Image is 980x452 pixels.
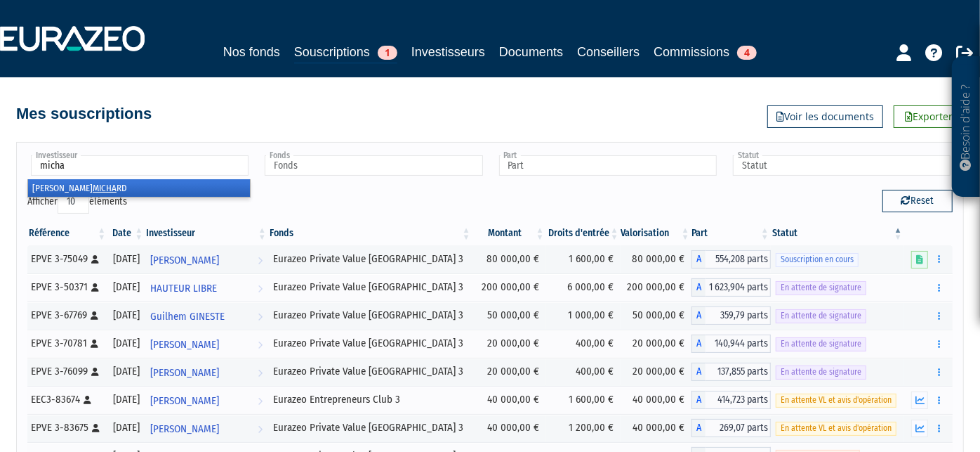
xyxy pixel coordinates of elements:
[150,360,219,386] span: [PERSON_NAME]
[621,273,691,302] td: 200 000,00 €
[273,252,468,266] div: Eurazeo Private Value [GEOGRAPHIC_DATA] 3
[91,255,99,264] i: [Français] Personne physique
[706,391,771,409] span: 414,723 parts
[150,388,219,414] span: [PERSON_NAME]
[776,309,866,323] span: En attente de signature
[776,422,896,435] span: En attente VL et avis d'opération
[472,330,546,358] td: 20 000,00 €
[472,245,546,273] td: 80 000,00 €
[499,42,563,62] a: Documents
[958,64,974,191] p: Besoin d'aide ?
[31,420,102,435] div: EPVE 3-83675
[691,335,706,353] span: A
[706,278,771,297] span: 1 623,904 parts
[472,358,546,386] td: 20 000,00 €
[706,306,771,325] span: 359,79 parts
[546,386,621,414] td: 1 600,00 €
[145,330,268,358] a: [PERSON_NAME]
[294,42,397,64] a: Souscriptions1
[258,360,263,386] i: Voir l'investisseur
[621,358,691,386] td: 20 000,00 €
[691,419,706,437] span: A
[112,420,140,435] div: [DATE]
[258,304,263,330] i: Voir l'investisseur
[28,179,250,197] li: [PERSON_NAME] RD
[31,252,102,266] div: EPVE 3-75049
[776,253,859,266] span: Souscription en cours
[546,273,621,302] td: 6 000,00 €
[273,308,468,323] div: Eurazeo Private Value [GEOGRAPHIC_DATA] 3
[691,391,771,409] div: A - Eurazeo Entrepreneurs Club 3
[706,363,771,381] span: 137,855 parts
[737,46,757,60] span: 4
[691,391,706,409] span: A
[621,245,691,273] td: 80 000,00 €
[268,221,472,245] th: Fonds: activer pour trier la colonne par ordre croissant
[112,364,140,379] div: [DATE]
[31,280,102,295] div: EPVE 3-50371
[621,302,691,330] td: 50 000,00 €
[706,250,771,269] span: 554,208 parts
[27,221,107,245] th: Référence : activer pour trier la colonne par ordre croissant
[91,340,98,348] i: [Français] Personne physique
[472,386,546,414] td: 40 000,00 €
[546,414,621,442] td: 1 200,00 €
[691,306,771,325] div: A - Eurazeo Private Value Europe 3
[150,332,219,358] span: [PERSON_NAME]
[691,306,706,325] span: A
[92,424,100,432] i: [Français] Personne physique
[150,416,219,442] span: [PERSON_NAME]
[767,105,883,128] a: Voir les documents
[112,336,140,351] div: [DATE]
[546,330,621,358] td: 400,00 €
[546,221,621,245] th: Droits d'entrée: activer pour trier la colonne par ordre croissant
[145,273,268,302] a: HAUTEUR LIBRE
[223,42,280,62] a: Nos fonds
[472,414,546,442] td: 40 000,00 €
[145,358,268,386] a: [PERSON_NAME]
[691,335,771,353] div: A - Eurazeo Private Value Europe 3
[621,414,691,442] td: 40 000,00 €
[16,105,152,122] h4: Mes souscriptions
[112,308,140,323] div: [DATE]
[145,414,268,442] a: [PERSON_NAME]
[84,396,91,404] i: [Français] Personne physique
[776,394,896,407] span: En attente VL et avis d'opération
[621,221,691,245] th: Valorisation: activer pour trier la colonne par ordre croissant
[31,392,102,407] div: EEC3-83674
[621,386,691,414] td: 40 000,00 €
[691,221,771,245] th: Part: activer pour trier la colonne par ordre croissant
[546,302,621,330] td: 1 000,00 €
[776,337,866,351] span: En attente de signature
[150,276,217,302] span: HAUTEUR LIBRE
[258,416,263,442] i: Voir l'investisseur
[145,302,268,330] a: Guilhem GINESTE
[273,392,468,407] div: Eurazeo Entrepreneurs Club 3
[258,388,263,414] i: Voir l'investisseur
[577,42,640,62] a: Conseillers
[91,311,98,320] i: [Français] Personne physique
[27,190,127,214] label: Afficher éléments
[691,278,706,297] span: A
[273,280,468,295] div: Eurazeo Private Value [GEOGRAPHIC_DATA] 3
[145,386,268,414] a: [PERSON_NAME]
[771,221,904,245] th: Statut : activer pour trier la colonne par ordre d&eacute;croissant
[706,419,771,437] span: 269,07 parts
[31,308,102,323] div: EPVE 3-67769
[273,364,468,379] div: Eurazeo Private Value [GEOGRAPHIC_DATA] 3
[273,336,468,351] div: Eurazeo Private Value [GEOGRAPHIC_DATA] 3
[472,302,546,330] td: 50 000,00 €
[546,245,621,273] td: 1 600,00 €
[258,247,263,273] i: Voir l'investisseur
[112,392,140,407] div: [DATE]
[31,336,102,351] div: EPVE 3-70781
[654,42,757,62] a: Commissions4
[145,245,268,273] a: [PERSON_NAME]
[691,419,771,437] div: A - Eurazeo Private Value Europe 3
[691,363,706,381] span: A
[378,46,397,60] span: 1
[150,304,225,330] span: Guilhem GINESTE
[691,278,771,297] div: A - Eurazeo Private Value Europe 3
[258,332,263,358] i: Voir l'investisseur
[91,368,99,376] i: [Français] Personne physique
